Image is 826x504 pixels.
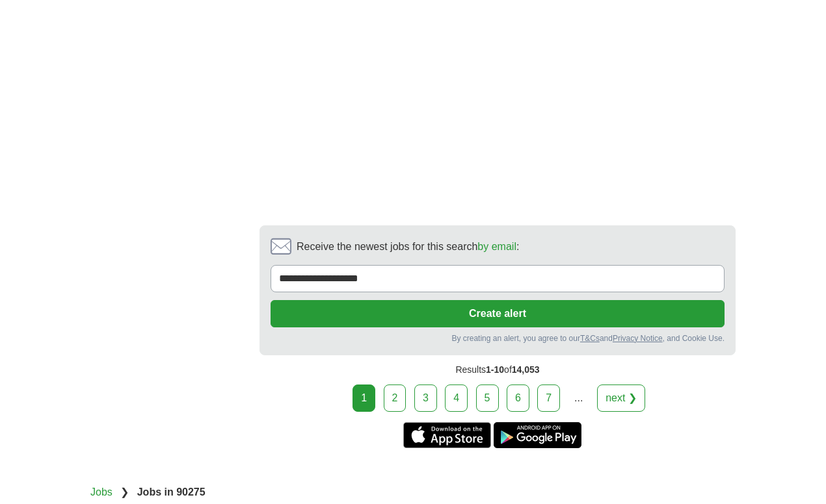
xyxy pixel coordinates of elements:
[477,241,516,252] a: by email
[414,384,437,412] a: 3
[353,384,375,412] div: 1
[494,422,581,448] a: Get the Android app
[566,385,592,411] div: ...
[137,486,206,498] strong: Jobs in 90275
[90,486,113,498] a: Jobs
[384,384,406,412] a: 2
[613,334,663,343] a: Privacy Notice
[507,384,529,412] a: 6
[537,384,560,412] a: 7
[476,384,499,412] a: 5
[271,300,725,327] button: Create alert
[445,384,468,412] a: 4
[297,239,519,255] span: Receive the newest jobs for this search :
[260,355,736,384] div: Results of
[597,384,645,412] a: next ❯
[486,364,504,375] span: 1-10
[271,333,725,344] div: By creating an alert, you agree to our and , and Cookie Use.
[403,422,491,448] a: Get the iPhone app
[580,334,600,343] a: T&Cs
[120,486,129,498] span: ❯
[512,364,540,375] span: 14,053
